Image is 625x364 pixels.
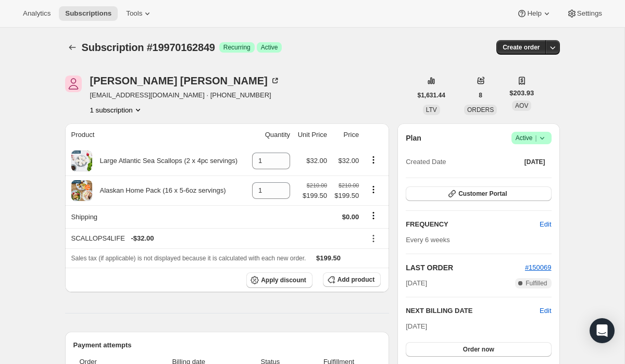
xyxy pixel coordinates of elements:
span: Jeanette Ansley [65,76,82,92]
span: $32.00 [338,157,359,165]
button: Product actions [365,184,382,195]
img: product img [71,180,92,201]
span: Analytics [23,9,51,18]
h2: LAST ORDER [406,262,525,273]
button: Subscriptions [65,40,80,55]
span: $199.50 [333,191,359,201]
h2: Payment attempts [73,340,381,350]
th: Unit Price [293,123,330,146]
button: Customer Portal [406,186,551,201]
span: - $32.00 [131,233,154,244]
button: Product actions [90,105,143,115]
button: Add product [323,272,381,287]
span: Every 6 weeks [406,236,450,244]
button: Help [510,6,558,21]
div: [PERSON_NAME] [PERSON_NAME] [90,76,280,86]
span: Apply discount [261,276,306,284]
span: Customer Portal [458,190,507,198]
button: Shipping actions [365,210,382,221]
span: Active [516,133,547,143]
th: Quantity [247,123,293,146]
span: [DATE] [406,278,427,288]
div: Large Atlantic Sea Scallops (2 x 4pc servings) [92,156,238,166]
span: Subscriptions [65,9,111,18]
th: Price [330,123,362,146]
span: Recurring [223,43,251,52]
a: #150069 [525,263,552,271]
button: Analytics [17,6,57,21]
div: Open Intercom Messenger [590,318,615,343]
button: $1,631.44 [411,88,452,103]
span: Order now [463,345,494,354]
div: Alaskan Home Pack (16 x 5-6oz servings) [92,185,226,196]
span: Active [261,43,278,52]
button: Create order [496,40,546,55]
small: $210.00 [339,182,359,189]
span: | [535,134,536,142]
span: AOV [515,102,528,109]
span: Edit [540,219,551,230]
button: Product actions [365,154,382,166]
button: Settings [560,6,608,21]
div: SCALLOPS4LIFE [71,233,359,244]
button: 8 [472,88,489,103]
span: 8 [479,91,482,99]
span: [DATE] [524,158,545,166]
th: Shipping [65,205,247,228]
span: [EMAIL_ADDRESS][DOMAIN_NAME] · [PHONE_NUMBER] [90,90,280,101]
span: ORDERS [467,106,494,114]
h2: NEXT BILLING DATE [406,306,540,316]
span: Settings [577,9,602,18]
span: $1,631.44 [418,91,445,99]
span: Fulfilled [526,279,547,287]
button: Edit [533,216,557,233]
span: Sales tax (if applicable) is not displayed because it is calculated with each new order. [71,255,306,262]
span: Help [527,9,541,18]
span: $199.50 [303,191,327,201]
button: Order now [406,342,551,357]
button: Tools [120,6,159,21]
span: $203.93 [509,88,534,98]
button: Edit [540,306,551,316]
th: Product [65,123,247,146]
h2: FREQUENCY [406,219,540,230]
span: Create order [503,43,540,52]
span: Subscription #19970162849 [82,42,215,53]
span: [DATE] [406,322,427,330]
span: $32.00 [306,157,327,165]
button: #150069 [525,262,552,273]
button: [DATE] [518,155,552,169]
button: Apply discount [246,272,312,288]
span: Add product [337,275,374,284]
button: Subscriptions [59,6,118,21]
img: product img [71,150,92,171]
small: $210.00 [307,182,327,189]
span: Created Date [406,157,446,167]
h2: Plan [406,133,421,143]
span: Tools [126,9,142,18]
span: $0.00 [342,213,359,221]
span: LTV [426,106,437,114]
span: $199.50 [316,254,341,262]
